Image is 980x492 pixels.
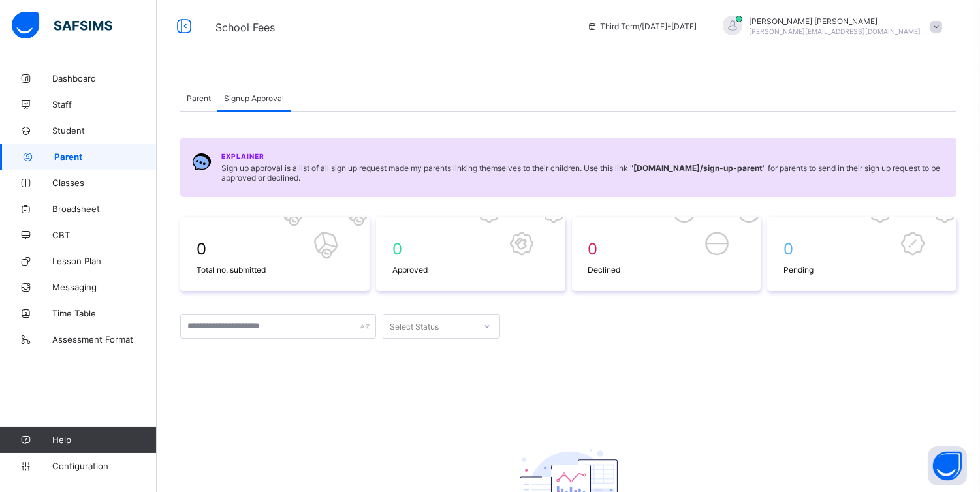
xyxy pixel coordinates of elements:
[783,265,940,275] span: Pending
[52,461,156,471] span: Configuration
[588,265,745,275] span: Declined
[224,93,284,103] span: Signup Approval
[392,265,549,275] span: Approved
[52,99,157,110] span: Staff
[52,282,157,292] span: Messaging
[187,93,211,103] span: Parent
[197,265,353,275] span: Total no. submitted
[221,152,264,160] span: Explainer
[52,125,157,136] span: Student
[52,230,157,240] span: CBT
[52,256,157,266] span: Lesson Plan
[197,239,353,258] span: 0
[52,334,157,345] span: Assessment Format
[710,16,949,37] div: AhmadAdam
[588,239,745,258] span: 0
[392,239,549,258] span: 0
[52,435,156,445] span: Help
[783,239,940,258] span: 0
[52,204,157,214] span: Broadsheet
[633,163,763,173] b: [DOMAIN_NAME] /sign-up-parent
[54,151,157,162] span: Parent
[192,152,212,172] img: Chat.054c5d80b312491b9f15f6fadeacdca6.svg
[12,12,112,39] img: safsims
[215,21,275,34] span: School Fees
[587,22,697,31] span: session/term information
[52,177,157,188] span: Classes
[52,308,157,318] span: Time Table
[749,27,921,35] span: [PERSON_NAME][EMAIL_ADDRESS][DOMAIN_NAME]
[928,446,967,485] button: Open asap
[52,73,157,84] span: Dashboard
[221,163,945,183] span: Sign up approval is a list of all sign up request made my parents linking themselves to their chi...
[749,16,921,26] span: [PERSON_NAME] [PERSON_NAME]
[390,314,439,339] div: Select Status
